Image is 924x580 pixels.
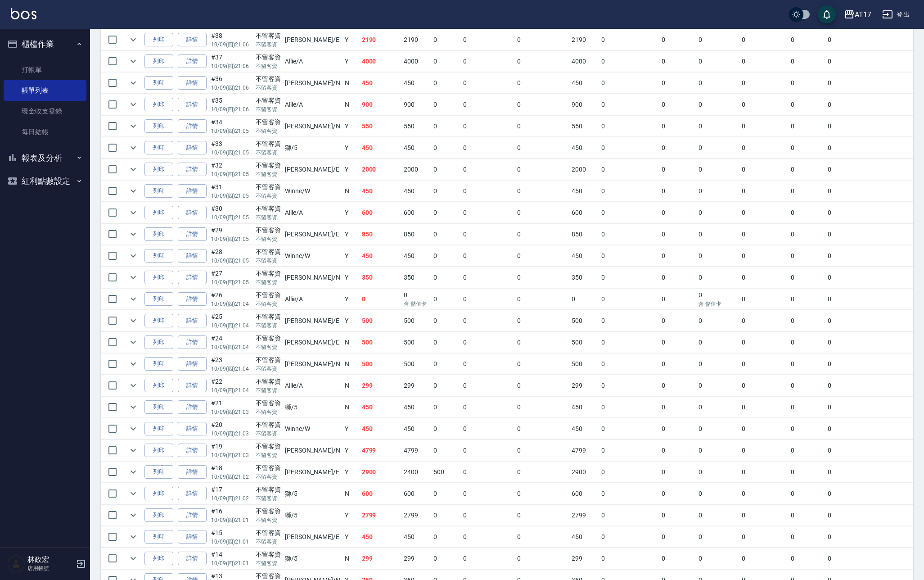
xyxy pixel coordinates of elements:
td: 0 [515,224,569,245]
div: 不留客資 [256,31,281,41]
td: 0 [789,116,825,137]
td: 450 [401,72,431,94]
p: 不留客資 [256,192,281,200]
td: 0 [461,116,515,137]
td: Y [343,224,360,245]
button: expand row [126,314,140,327]
td: 0 [825,72,875,94]
button: expand row [126,552,140,565]
button: 列印 [144,271,173,285]
td: 450 [401,137,431,159]
button: 列印 [144,552,173,566]
a: 詳情 [178,400,207,414]
a: 詳情 [178,552,207,566]
td: 0 [461,94,515,115]
td: #33 [209,137,253,159]
div: 不留客資 [256,74,281,84]
p: 不留客資 [256,84,281,92]
td: 0 [789,94,825,115]
td: 550 [360,116,402,137]
button: save [818,5,836,23]
td: 900 [569,94,599,115]
td: 0 [789,72,825,94]
td: 0 [739,159,789,180]
button: expand row [126,98,140,111]
td: 0 [825,94,875,115]
td: 350 [569,267,599,288]
td: 0 [461,137,515,159]
button: expand row [126,141,140,154]
button: 櫃檯作業 [4,32,86,56]
button: 列印 [144,314,173,328]
td: 0 [696,29,739,50]
p: 10/09 (四) 21:05 [211,149,251,157]
td: 0 [789,29,825,50]
button: 紅利點數設定 [4,169,86,193]
a: 詳情 [178,379,207,393]
a: 詳情 [178,119,207,133]
button: expand row [126,465,140,479]
p: 10/09 (四) 21:05 [211,257,251,265]
td: 0 [825,159,875,180]
td: 0 [659,159,696,180]
td: 0 [599,29,659,50]
a: 詳情 [178,98,207,112]
button: 列印 [144,249,173,263]
td: 0 [599,224,659,245]
div: 不留客資 [256,96,281,105]
td: 0 [659,181,696,202]
h5: 林政宏 [27,555,73,564]
td: 0 [461,267,515,288]
td: 2190 [360,29,402,50]
td: 2000 [360,159,402,180]
td: 0 [515,202,569,223]
td: 450 [360,245,402,267]
div: 不留客資 [256,53,281,62]
img: Logo [11,8,36,19]
a: 詳情 [178,422,207,436]
td: N [343,72,360,94]
a: 詳情 [178,76,207,90]
td: 0 [696,245,739,267]
div: 不留客資 [256,226,281,235]
td: 4000 [360,51,402,72]
a: 詳情 [178,487,207,501]
td: 850 [401,224,431,245]
a: 詳情 [178,357,207,371]
button: 列印 [144,422,173,436]
a: 詳情 [178,271,207,285]
td: 0 [789,224,825,245]
td: 4000 [401,51,431,72]
div: 不留客資 [256,139,281,149]
div: 不留客資 [256,182,281,192]
td: [PERSON_NAME] /N [283,267,342,288]
button: 列印 [144,400,173,414]
td: 550 [569,116,599,137]
p: 不留客資 [256,41,281,49]
p: 不留客資 [256,127,281,135]
a: 詳情 [178,530,207,544]
p: 10/09 (四) 21:06 [211,105,251,113]
td: 0 [659,224,696,245]
td: 0 [696,159,739,180]
td: 450 [360,72,402,94]
button: expand row [126,335,140,349]
td: Y [343,159,360,180]
button: expand row [126,508,140,522]
td: 0 [789,159,825,180]
td: 4000 [569,51,599,72]
td: #35 [209,94,253,115]
td: 0 [659,116,696,137]
div: AT17 [855,9,871,20]
p: 10/09 (四) 21:05 [211,127,251,135]
button: expand row [126,292,140,306]
button: 列印 [144,292,173,306]
td: 2190 [569,29,599,50]
td: 0 [461,202,515,223]
button: expand row [126,357,140,371]
td: [PERSON_NAME] /E [283,29,342,50]
td: 0 [659,245,696,267]
a: 詳情 [178,141,207,155]
div: 不留客資 [256,204,281,213]
td: #30 [209,202,253,223]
